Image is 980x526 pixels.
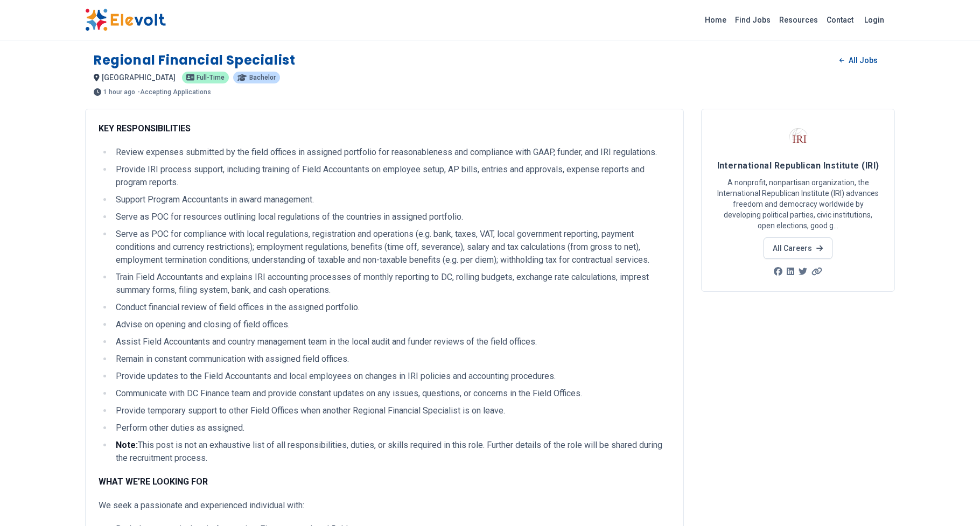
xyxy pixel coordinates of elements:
li: Provide IRI process support, including training of Field Accountants on employee setup, AP bills,... [113,163,670,189]
strong: WHAT WE’RE LOOKING FOR [99,476,208,487]
p: - Accepting Applications [137,89,211,95]
a: Login [858,9,891,31]
h1: Regional Financial Specialist [94,52,295,69]
a: Contact [822,11,858,29]
li: Perform other duties as assigned. [113,422,670,434]
a: All Careers [764,237,832,259]
span: International Republican Institute (IRI) [717,160,879,171]
a: Find Jobs [731,11,775,29]
li: Serve as POC for resources outlining local regulations of the countries in assigned portfolio. [113,211,670,223]
p: We seek a passionate and experienced individual with: [99,499,670,512]
iframe: Advertisement [701,305,895,455]
li: This post is not an exhaustive list of all responsibilities, duties, or skills required in this r... [113,439,670,465]
li: Remain in constant communication with assigned field offices. [113,353,670,366]
li: Provide updates to the Field Accountants and local employees on changes in IRI policies and accou... [113,370,670,383]
li: Provide temporary support to other Field Offices when another Regional Financial Specialist is on... [113,404,670,417]
li: Conduct financial review of field offices in the assigned portfolio. [113,301,670,314]
span: [GEOGRAPHIC_DATA] [102,73,176,82]
a: All Jobs [831,52,886,68]
li: Communicate with DC Finance team and provide constant updates on any issues, questions, or concer... [113,387,670,400]
span: Full-time [197,74,225,81]
li: Serve as POC for compliance with local regulations, registration and operations (e.g. bank, taxes... [113,228,670,266]
a: Home [701,11,731,29]
span: 1 hour ago [103,89,135,95]
li: Advise on opening and closing of field offices. [113,318,670,331]
li: Review expenses submitted by the field offices in assigned portfolio for reasonableness and compl... [113,146,670,159]
p: A nonprofit, nonpartisan organization, the International Republican Institute (IRI) advances free... [715,177,881,231]
img: International Republican Institute (IRI) [785,122,811,149]
strong: Note: [116,440,138,450]
img: Elevolt [85,9,166,31]
li: Train Field Accountants and explains IRI accounting processes of monthly reporting to DC, rolling... [113,271,670,297]
span: Bachelor [249,74,276,81]
li: Assist Field Accountants and country management team in the local audit and funder reviews of the... [113,335,670,348]
strong: KEY RESPONSIBILITIES [99,123,191,134]
li: Support Program Accountants in award management. [113,193,670,206]
a: Resources [775,11,822,29]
